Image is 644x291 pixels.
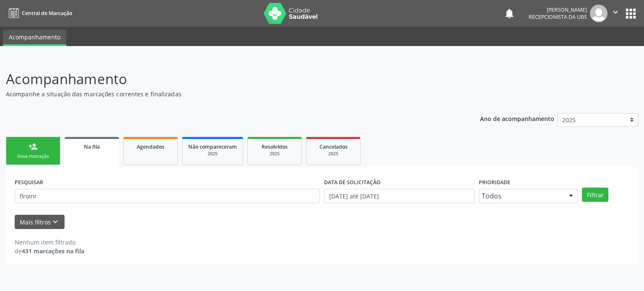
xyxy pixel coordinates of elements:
[312,151,354,157] div: 2025
[479,176,510,189] label: Prioridade
[254,151,296,157] div: 2025
[611,8,620,17] i: 
[6,90,449,98] p: Acompanhe a situação das marcações correntes e finalizadas
[137,143,164,150] span: Agendados
[3,30,66,46] a: Acompanhamento
[324,176,381,189] label: DATA DE SOLICITAÇÃO
[623,6,638,21] button: apps
[84,143,100,150] span: Na fila
[15,247,84,255] div: de
[262,143,288,150] span: Resolvidos
[29,142,38,151] div: person_add
[12,153,54,160] div: Nova marcação
[15,238,84,247] div: Nenhum item filtrado
[608,5,623,22] button: 
[15,176,43,189] label: PESQUISAR
[6,6,72,20] a: Central de Marcação
[590,5,608,22] img: img
[51,217,60,227] i: keyboard_arrow_down
[319,143,348,150] span: Cancelados
[22,247,84,255] strong: 431 marcações na fila
[529,6,587,13] div: [PERSON_NAME]
[480,113,554,124] p: Ano de acompanhamento
[15,215,65,229] button: Mais filtroskeyboard_arrow_down
[482,192,561,200] span: Todos
[22,10,72,17] span: Central de Marcação
[582,188,608,202] button: Filtrar
[504,8,515,19] button: notifications
[188,151,237,157] div: 2025
[6,69,449,90] p: Acompanhamento
[188,143,237,150] span: Não compareceram
[15,189,320,203] input: Nome, CNS
[324,189,475,203] input: Selecione um intervalo
[529,13,587,21] span: Recepcionista da UBS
